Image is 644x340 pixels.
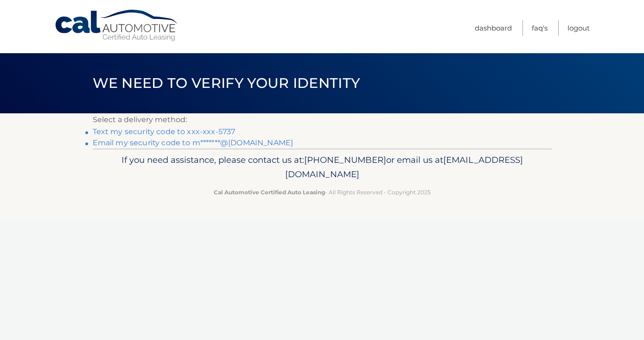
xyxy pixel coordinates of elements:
strong: Cal Automotive Certified Auto Leasing [214,189,325,196]
p: Select a delivery method: [93,113,552,126]
span: We need to verify your identity [93,74,360,92]
p: - All Rights Reserved - Copyright 2025 [99,187,546,197]
a: FAQ's [532,20,548,36]
span: [PHONE_NUMBER] [304,155,386,165]
a: Cal Automotive [54,9,179,42]
a: Logout [567,20,590,36]
p: If you need assistance, please contact us at: or email us at [99,153,546,182]
a: Dashboard [475,20,512,36]
a: Text my security code to xxx-xxx-5737 [93,127,236,136]
a: Email my security code to m*******@[DOMAIN_NAME] [93,138,293,147]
